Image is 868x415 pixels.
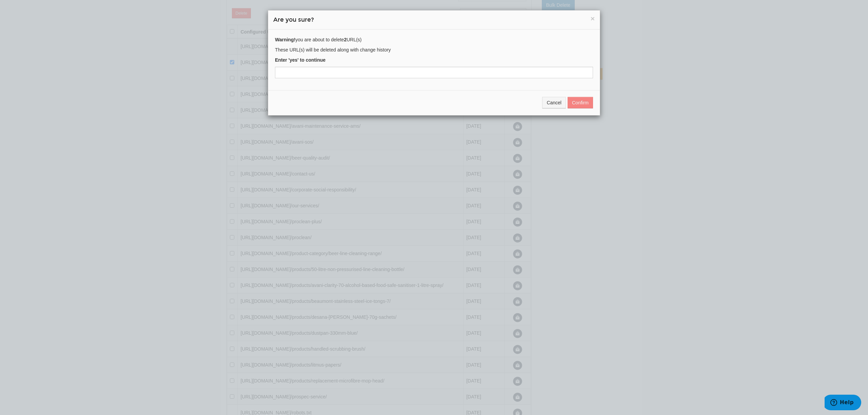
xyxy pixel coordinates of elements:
[273,16,595,24] h4: Are you sure?
[344,37,347,42] span: 2
[542,97,566,108] button: Cancel
[591,15,595,22] button: ×
[275,57,325,63] strong: Enter 'yes' to continue
[825,395,861,412] iframe: Opens a widget where you can find more information
[275,36,593,43] p: you are about to delete URL(s)
[275,37,295,42] strong: Warning!
[275,46,593,53] p: These URL(s) will be deleted along with change history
